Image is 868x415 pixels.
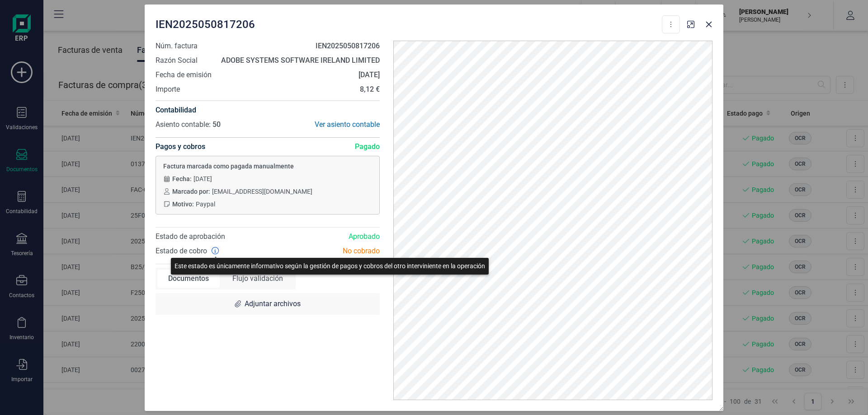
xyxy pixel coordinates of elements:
[316,42,380,50] strong: IEN2025050817206
[156,138,205,156] h4: Pagos y cobros
[156,232,225,241] span: Estado de aprobación
[156,293,380,315] div: Adjuntar archivos
[156,55,198,66] span: Razón Social
[359,70,380,79] strong: [DATE]
[172,174,192,183] span: Fecha:
[171,258,489,275] div: Este estado es únicamente informativo según la gestión de pagos y cobros del otro interviniente e...
[268,231,387,242] div: Aprobado
[245,298,301,309] span: Adjuntar archivos
[156,70,212,80] span: Fecha de emisión
[196,200,215,209] span: Paypal
[355,141,380,152] span: Pagado
[172,200,194,209] span: Motivo:
[702,17,716,32] button: Close
[157,270,220,288] div: Documentos
[193,174,212,183] span: [DATE]
[156,105,380,116] h4: Contabilidad
[212,187,312,196] span: [EMAIL_ADDRESS][DOMAIN_NAME]
[222,270,294,288] div: Flujo validación
[268,246,387,256] div: No cobrado
[156,41,198,51] span: Núm. factura
[212,120,221,129] span: 50
[156,84,180,95] span: Importe
[172,187,210,196] span: Marcado por:
[156,17,255,32] span: IEN2025050817206
[268,119,380,130] div: Ver asiento contable
[156,120,211,129] span: Asiento contable:
[156,246,207,256] span: Estado de cobro
[163,162,372,171] span: Factura marcada como pagada manualmente
[221,56,380,65] strong: ADOBE SYSTEMS SOFTWARE IRELAND LIMITED
[360,85,380,93] strong: 8,12 €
